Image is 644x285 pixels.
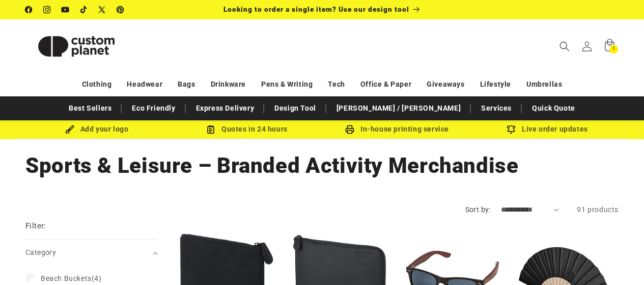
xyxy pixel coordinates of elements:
img: Brush Icon [65,125,74,134]
a: [PERSON_NAME] / [PERSON_NAME] [331,99,466,117]
a: Bags [178,75,195,93]
a: Design Tool [269,99,321,117]
a: Tech [328,75,345,93]
img: Order updates [507,125,516,134]
summary: Category (0 selected) [25,240,158,266]
img: In-house printing [345,125,354,134]
a: Drinkware [211,75,246,93]
div: In-house printing service [322,123,472,136]
a: Giveaways [427,75,464,93]
a: Best Sellers [64,99,117,117]
a: Quick Quote [527,99,580,117]
a: Express Delivery [191,99,260,117]
img: Order Updates Icon [206,125,215,134]
a: Umbrellas [526,75,562,93]
label: Sort by: [465,205,491,214]
a: Clothing [82,75,112,93]
h1: Sports & Leisure – Branded Activity Merchandise [25,152,619,179]
span: Category [25,248,56,256]
a: Lifestyle [480,75,511,93]
div: Add your logo [22,123,172,136]
div: Live order updates [472,123,623,136]
span: 1 [612,45,615,54]
a: Headwear [127,75,162,93]
a: Services [476,99,517,117]
h2: Filter: [25,220,46,232]
span: (4) [41,274,102,283]
a: Pens & Writing [261,75,313,93]
img: Custom Planet [25,23,127,69]
a: Eco Friendly [127,99,180,117]
summary: Search [553,35,576,58]
a: Custom Planet [22,19,131,73]
span: Looking to order a single item? Use our design tool [223,5,409,13]
span: Beach Buckets [41,274,92,282]
div: Quotes in 24 hours [172,123,322,136]
a: Office & Paper [360,75,411,93]
span: 91 products [577,205,619,214]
